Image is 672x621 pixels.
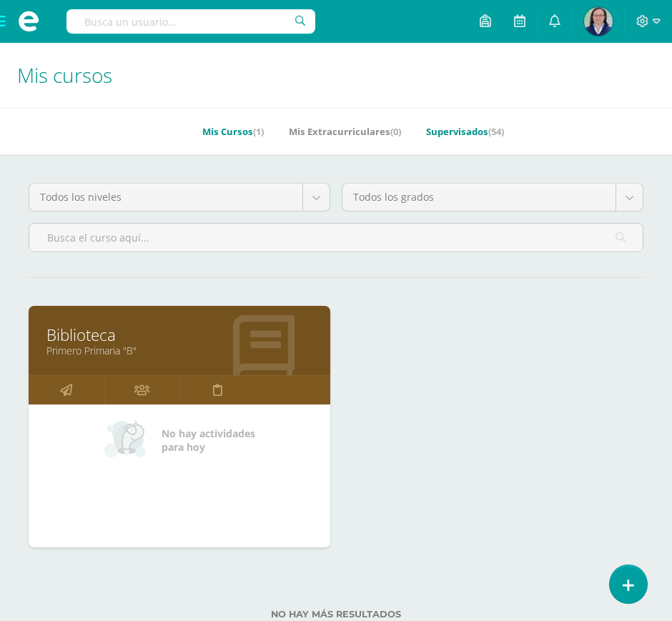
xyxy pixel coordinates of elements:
[289,120,401,143] a: Mis Extracurriculares(0)
[390,125,401,138] span: (0)
[40,184,292,211] span: Todos los niveles
[46,344,312,357] a: Primero Primaria "B"
[426,120,504,143] a: Supervisados(54)
[584,7,613,36] img: b70cd412f2b01b862447bda25ceab0f5.png
[29,184,330,211] a: Todos los niveles
[342,184,643,211] a: Todos los grados
[29,609,643,620] label: No hay más resultados
[66,9,315,34] input: Busca un usuario...
[202,120,264,143] a: Mis Cursos(1)
[253,125,264,138] span: (1)
[104,419,152,462] img: no_activities_small.png
[162,427,255,454] span: No hay actividades para hoy
[17,61,112,89] span: Mis cursos
[29,224,643,252] input: Busca el curso aquí...
[46,324,312,346] a: Biblioteca
[353,184,605,211] span: Todos los grados
[488,125,504,138] span: (54)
